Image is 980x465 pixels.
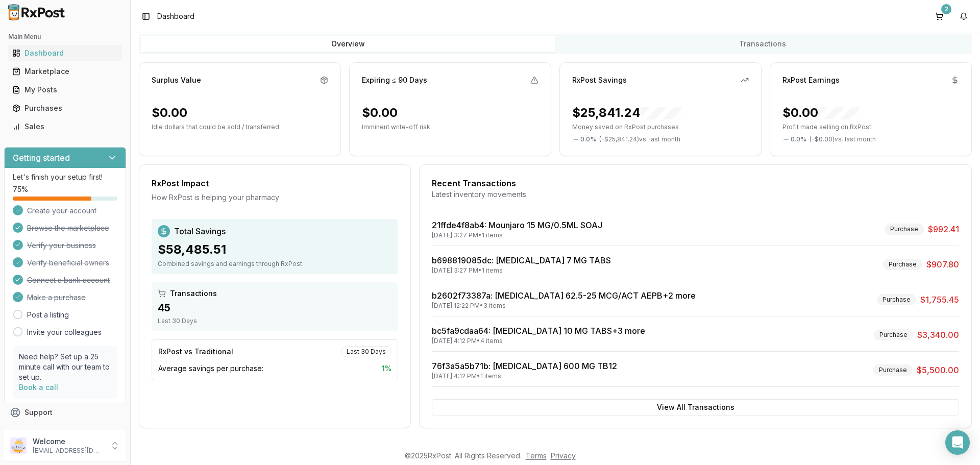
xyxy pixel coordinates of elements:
[27,275,110,285] span: Connect a bank account
[432,266,611,275] div: [DATE] 3:27 PM • 1 items
[941,4,951,14] div: 2
[931,8,947,25] button: 2
[152,177,398,189] div: RxPost Impact
[158,260,392,268] div: Combined savings and earnings through RxPost
[4,82,126,98] button: My Posts
[945,430,970,455] div: Open Intercom Messenger
[883,259,922,270] div: Purchase
[432,220,602,230] a: 21ffde4f8ab4: Mounjaro 15 MG/0.5ML SOAJ
[157,11,194,21] nav: breadcrumb
[917,329,959,341] span: $3,340.00
[4,422,126,440] button: Feedback
[12,66,118,77] div: Marketplace
[432,302,696,310] div: [DATE] 12:22 PM • 3 items
[572,75,627,85] div: RxPost Savings
[572,123,749,131] p: Money saved on RxPost purchases
[926,258,959,271] span: $907.80
[8,99,122,117] a: Purchases
[33,447,104,455] p: [EMAIL_ADDRESS][DOMAIN_NAME]
[362,75,427,85] div: Expiring ≤ 90 Days
[432,399,959,415] button: View All Transactions
[580,135,596,143] span: 0.0 %
[27,327,102,337] a: Invite your colleagues
[8,33,122,41] h2: Main Menu
[152,123,328,131] p: Idle dollars that could be sold / transferred
[874,329,913,340] div: Purchase
[782,75,840,85] div: RxPost Earnings
[873,364,913,376] div: Purchase
[13,152,70,164] h3: Getting started
[158,301,392,315] div: 45
[158,241,392,258] div: $58,485.51
[27,223,109,233] span: Browse the marketplace
[27,206,96,216] span: Create your account
[382,363,391,374] span: 1 %
[24,426,59,436] span: Feedback
[170,288,217,299] span: Transactions
[12,121,118,132] div: Sales
[362,105,398,121] div: $0.00
[432,361,617,371] a: 76f3a5a5b71b: [MEDICAL_DATA] 600 MG TB12
[27,292,86,303] span: Make a purchase
[810,135,876,143] span: ( - $0.00 ) vs. last month
[27,240,96,251] span: Verify your business
[791,135,806,143] span: 0.0 %
[928,223,959,235] span: $992.41
[158,317,392,325] div: Last 30 Days
[4,403,126,422] button: Support
[158,347,233,357] div: RxPost vs Traditional
[13,184,28,194] span: 75 %
[877,294,916,305] div: Purchase
[572,105,681,121] div: $25,841.24
[432,337,645,345] div: [DATE] 4:12 PM • 4 items
[8,81,122,99] a: My Posts
[4,100,126,116] button: Purchases
[4,45,126,61] button: Dashboard
[4,63,126,80] button: Marketplace
[174,225,226,237] span: Total Savings
[432,372,617,380] div: [DATE] 4:12 PM • 1 items
[19,383,58,391] a: Book a call
[12,85,118,95] div: My Posts
[362,123,538,131] p: Imminent write-off risk
[141,36,555,52] button: Overview
[152,192,398,203] div: How RxPost is helping your pharmacy
[13,172,117,182] p: Let's finish your setup first!
[526,451,547,460] a: Terms
[432,326,645,336] a: bc5fa9cdaa64: [MEDICAL_DATA] 10 MG TABS+3 more
[27,258,109,268] span: Verify beneficial owners
[10,437,27,454] img: User avatar
[19,352,111,382] p: Need help? Set up a 25 minute call with our team to set up.
[920,293,959,306] span: $1,755.45
[152,75,201,85] div: Surplus Value
[27,310,69,320] a: Post a listing
[917,364,959,376] span: $5,500.00
[432,290,696,301] a: b2602f73387a: [MEDICAL_DATA] 62.5-25 MCG/ACT AEPB+2 more
[152,105,187,121] div: $0.00
[157,11,194,21] span: Dashboard
[33,436,104,447] p: Welcome
[4,4,69,20] img: RxPost Logo
[885,224,924,235] div: Purchase
[555,36,970,52] button: Transactions
[4,118,126,135] button: Sales
[782,105,859,121] div: $0.00
[12,103,118,113] div: Purchases
[8,62,122,81] a: Marketplace
[158,363,263,374] span: Average savings per purchase:
[432,255,611,265] a: b698819085dc: [MEDICAL_DATA] 7 MG TABS
[12,48,118,58] div: Dashboard
[551,451,576,460] a: Privacy
[432,189,959,200] div: Latest inventory movements
[8,117,122,136] a: Sales
[782,123,959,131] p: Profit made selling on RxPost
[8,44,122,62] a: Dashboard
[599,135,680,143] span: ( - $25,841.24 ) vs. last month
[341,346,391,357] div: Last 30 Days
[432,231,602,239] div: [DATE] 3:27 PM • 1 items
[432,177,959,189] div: Recent Transactions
